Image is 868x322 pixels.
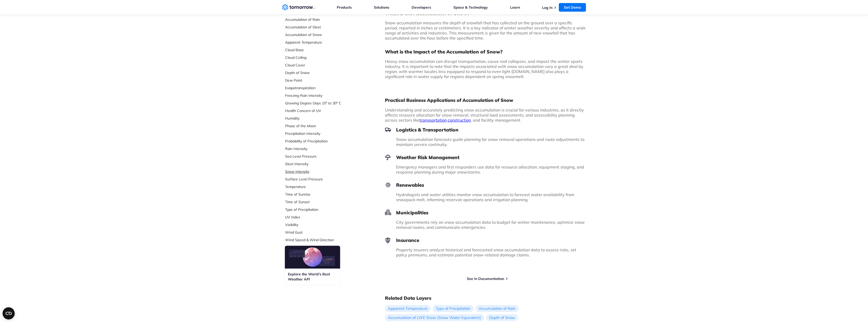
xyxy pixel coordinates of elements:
a: Log In [542,5,552,10]
a: Accumulation of Rain [285,17,353,22]
a: Health Concern of UV [285,108,353,113]
a: transportation [419,118,447,123]
a: Visibility [285,222,353,227]
a: Probability of Precipitation [285,139,353,144]
a: Rain Intensity [285,146,353,151]
a: Sea Level Pressure [285,154,353,159]
span: Hydrologists and water utilities monitor snow accumulation to forecast water availability from sn... [396,192,574,202]
h3: What is the Impact of the Accumulation of Snow? [385,49,586,55]
a: Apparent Temperature [285,40,353,45]
a: Evapotranspiration [285,85,353,90]
a: Developers [412,5,431,10]
a: Snow Intensity [285,169,353,174]
a: UV Index [285,215,353,220]
a: Growing Degree Days 10° to 30° C [285,101,353,106]
h3: Weather Risk Management [385,154,586,160]
span: City governments rely on snow accumulation data to budget for winter maintenance, optimize snow r... [396,220,585,230]
a: Cloud Cover [285,63,353,68]
a: Home link [282,4,315,11]
a: Precipitation Intensity [285,131,353,136]
a: Accumulation of LWE Snow (Snow Water Equivalent) [385,314,484,321]
a: Wind Speed & Wind Direction [285,237,353,242]
span: Property insurers analyze historical and forecasted snow accumulation data to assess risks, set p... [396,247,576,257]
h3: Renewables [385,182,586,188]
a: Type of Precipitation [433,305,474,312]
a: Accumulation of Rain [476,305,519,312]
a: Accumulation of Sleet [285,25,353,30]
a: Temperature [285,184,353,189]
a: Sleet Intensity [285,161,353,166]
a: Cloud Ceiling [285,55,353,60]
a: Freezing Rain Intensity [285,93,353,98]
a: Explore the World’s Best Weather API [285,246,340,285]
a: Accumulation of Snow [285,32,353,37]
a: Surface Level Pressure [285,177,353,182]
h3: Insurance [385,237,586,243]
a: Depth of Snow [285,70,353,75]
a: Learn [510,5,520,10]
button: Open CMP widget [3,307,15,319]
h3: Explore the World’s Best Weather API [288,272,337,282]
a: Time of Sunrise [285,192,353,197]
h2: Related Data Layers [385,295,586,301]
a: Get Demo [559,3,586,12]
a: Dew Point [285,78,353,83]
h3: Municipalities [385,210,586,216]
a: Humidity [285,116,353,121]
a: Solutions [374,5,389,10]
span: Understanding and accurately predicting snow accumulation is crucial for various industries, as i... [385,107,584,123]
span: Snow accumulation measures the depth of snowfall that has collected on the ground over a specific... [385,20,586,41]
a: Time of Sunset [285,199,353,204]
h3: Logistics & Transportation [385,127,586,133]
a: Apparent Temperature [385,305,431,312]
a: Wind Gust [285,230,353,235]
a: Phase of the Moon [285,123,353,128]
a: Depth of Snow [486,314,518,321]
a: Space & Technology [453,5,488,10]
a: Cloud Base [285,47,353,52]
span: Emergency managers and first responders use data for resource allocation, equipment staging, and ... [396,164,584,175]
span: Snow accumulation forecasts guide planning for snow removal operations and route adjustments to m... [396,137,584,147]
h2: Practical Business Applications of Accumulation of Snow [385,97,586,103]
a: construction [448,118,471,123]
span: Heavy snow accumulation can disrupt transportation, cause roof collapses, and impact the winter s... [385,59,583,79]
a: Type of Precipitation [285,207,353,212]
a: Products [337,5,352,10]
a: See In Documentation [467,276,504,281]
